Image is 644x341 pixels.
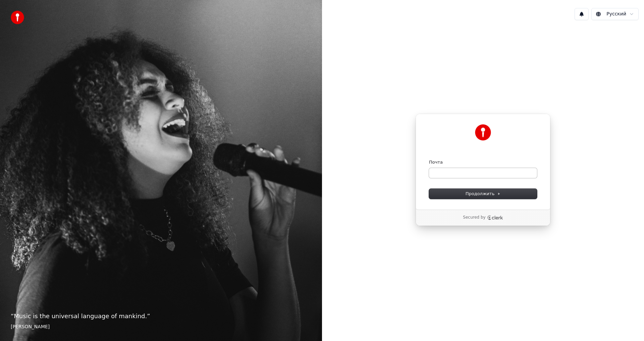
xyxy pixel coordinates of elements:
p: “ Music is the universal language of mankind. ” [11,311,311,321]
label: Почта [429,159,443,165]
a: Clerk logo [487,215,503,220]
p: Secured by [463,215,485,220]
img: Youka [475,124,491,140]
img: youka [11,11,24,24]
footer: [PERSON_NAME] [11,324,311,330]
button: Продолжить [429,189,537,199]
span: Продолжить [466,191,501,197]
